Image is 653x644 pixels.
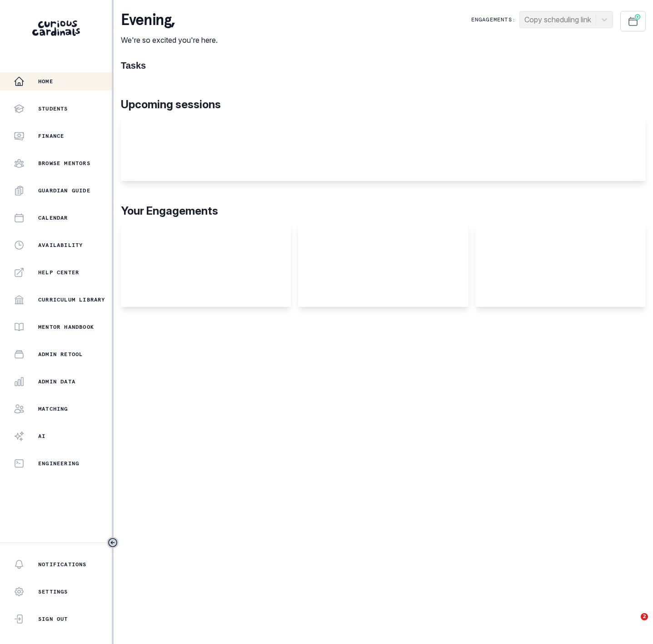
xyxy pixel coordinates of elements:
[622,613,644,635] iframe: Intercom live chat
[121,60,646,71] h1: Tasks
[38,378,75,385] p: Admin Data
[38,405,68,413] p: Matching
[38,433,45,440] p: AI
[121,11,218,29] p: evening ,
[38,214,68,221] p: Calendar
[38,269,79,276] p: Help Center
[38,351,83,358] p: Admin Retool
[38,296,105,303] p: Curriculum Library
[121,203,646,219] p: Your Engagements
[38,460,79,467] p: Engineering
[38,78,53,85] p: Home
[107,537,119,548] button: Toggle sidebar
[38,615,68,623] p: Sign Out
[38,132,64,140] p: Finance
[38,241,83,249] p: Availability
[641,613,648,620] span: 2
[38,187,90,194] p: Guardian Guide
[38,561,87,568] p: Notifications
[38,105,68,112] p: Students
[38,323,94,331] p: Mentor Handbook
[38,588,68,595] p: Settings
[620,11,646,31] button: Schedule Sessions
[121,35,218,45] p: We're so excited you're here.
[38,160,90,167] p: Browse Mentors
[121,96,646,113] p: Upcoming sessions
[471,16,516,23] p: Engagements:
[32,20,80,36] img: Curious Cardinals Logo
